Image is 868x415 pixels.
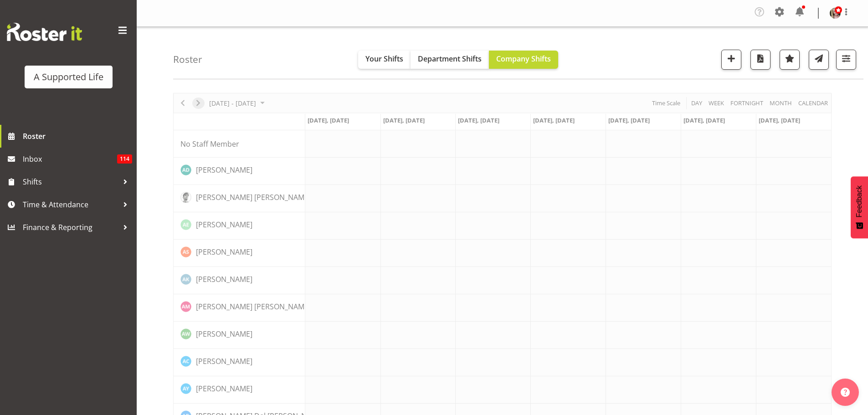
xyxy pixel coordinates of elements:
button: Send a list of all shifts for the selected filtered period to all rostered employees. [809,50,829,70]
span: Finance & Reporting [23,220,118,234]
span: Company Shifts [496,54,551,64]
button: Department Shifts [411,51,489,69]
span: 114 [117,154,132,164]
img: Rosterit website logo [7,23,82,41]
h4: Roster [173,54,202,65]
button: Company Shifts [489,51,558,69]
div: A Supported Life [34,70,103,84]
span: Time & Attendance [23,198,118,211]
span: Inbox [23,152,117,166]
button: Feedback - Show survey [851,176,868,238]
img: help-xxl-2.png [841,388,850,397]
button: Your Shifts [358,51,411,69]
img: lisa-brown-bayliss21db486c786bd7d3a44459f1d2b6f937.png [830,8,841,19]
span: Feedback [855,185,863,217]
span: Roster [23,129,132,143]
span: Department Shifts [418,54,482,64]
span: Shifts [23,175,118,189]
span: Your Shifts [365,54,403,64]
button: Add a new shift [721,50,741,70]
button: Filter Shifts [836,50,856,70]
button: Download a PDF of the roster according to the set date range. [750,50,770,70]
button: Highlight an important date within the roster. [780,50,800,70]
